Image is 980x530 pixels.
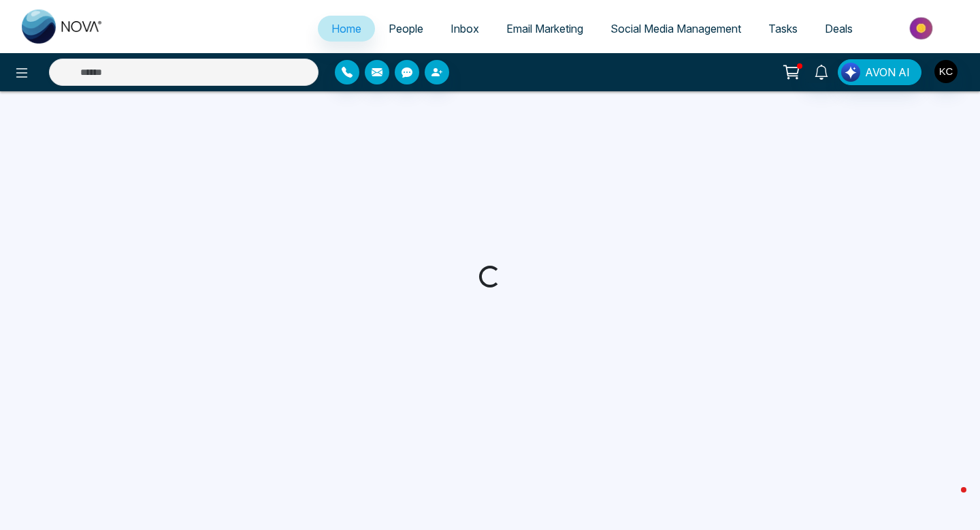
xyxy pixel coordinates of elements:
[506,22,583,35] span: Email Marketing
[865,64,910,80] span: AVON AI
[768,22,798,35] span: Tasks
[493,16,597,42] a: Email Marketing
[318,16,375,42] a: Home
[873,13,972,44] img: Market-place.gif
[841,63,860,82] img: Lead Flow
[389,22,423,35] span: People
[437,16,493,42] a: Inbox
[451,22,479,35] span: Inbox
[755,16,811,42] a: Tasks
[838,59,921,85] button: AVON AI
[597,16,755,42] a: Social Media Management
[22,10,103,44] img: Nova CRM Logo
[934,60,958,83] img: User Avatar
[934,484,966,516] iframe: Intercom live chat
[375,16,437,42] a: People
[811,16,866,42] a: Deals
[610,22,741,35] span: Social Media Management
[331,22,361,35] span: Home
[825,22,853,35] span: Deals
